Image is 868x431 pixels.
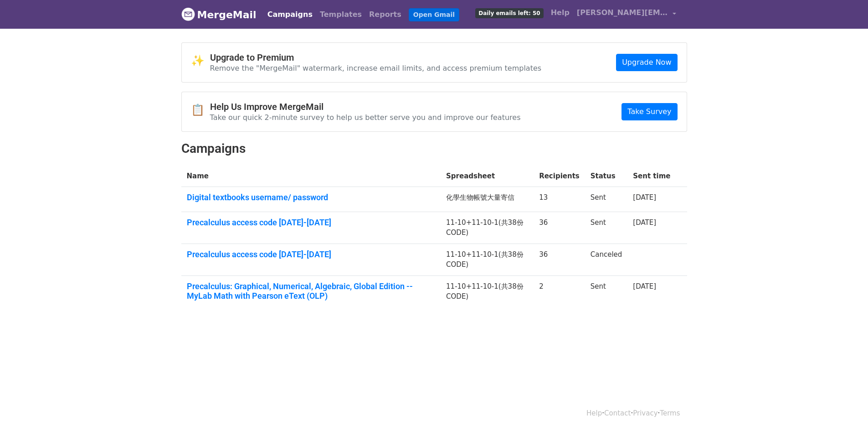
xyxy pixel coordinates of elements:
td: 化學生物帳號大量寄信 [441,187,534,212]
th: Recipients [534,166,585,187]
a: [PERSON_NAME][EMAIL_ADDRESS][DOMAIN_NAME] [573,4,680,25]
td: 13 [534,187,585,212]
p: Remove the "MergeMail" watermark, increase email limits, and access premium templates [210,63,542,73]
a: Reports [365,5,405,24]
a: Campaigns [264,5,316,24]
td: 36 [534,244,585,275]
th: Name [181,166,441,187]
td: Sent [585,275,628,310]
span: 📋 [191,104,210,117]
td: Canceled [585,244,628,275]
a: Privacy [633,409,657,417]
a: [DATE] [633,218,656,227]
a: MergeMail [181,5,257,24]
span: ✨ [191,54,210,68]
a: Contact [604,409,631,417]
a: Take Survey [621,103,677,120]
a: Precalculus access code [DATE]-[DATE] [187,218,436,228]
a: Upgrade Now [616,54,677,71]
a: Precalculus access code [DATE]-[DATE] [187,249,436,260]
th: Sent time [627,166,676,187]
a: [DATE] [633,282,656,291]
td: Sent [585,212,628,244]
td: Sent [585,187,628,212]
a: Templates [316,5,365,24]
span: Daily emails left: 50 [475,8,543,18]
span: [PERSON_NAME][EMAIL_ADDRESS][DOMAIN_NAME] [577,7,668,18]
td: 11-10+11-10-1(共38份CODE) [441,212,534,244]
td: 2 [534,275,585,310]
th: Spreadsheet [441,166,534,187]
a: Daily emails left: 50 [472,4,547,22]
img: MergeMail logo [181,7,195,21]
a: Precalculus: Graphical, Numerical, Algebraic, Global Edition -- MyLab Math with Pearson eText (OLP) [187,281,436,301]
td: 11-10+11-10-1(共38份CODE) [441,275,534,310]
th: Status [585,166,628,187]
a: Digital textbooks username/ password [187,192,436,203]
h2: Campaigns [181,141,687,156]
a: [DATE] [633,193,656,202]
p: Take our quick 2-minute survey to help us better serve you and improve our features [210,113,521,122]
td: 11-10+11-10-1(共38份CODE) [441,244,534,275]
h4: Upgrade to Premium [210,52,542,63]
a: Help [547,4,573,22]
a: Help [586,409,602,417]
iframe: Chat Widget [822,387,868,431]
td: 36 [534,212,585,244]
h4: Help Us Improve MergeMail [210,101,521,112]
a: Terms [660,409,680,417]
a: Open Gmail [409,8,459,21]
